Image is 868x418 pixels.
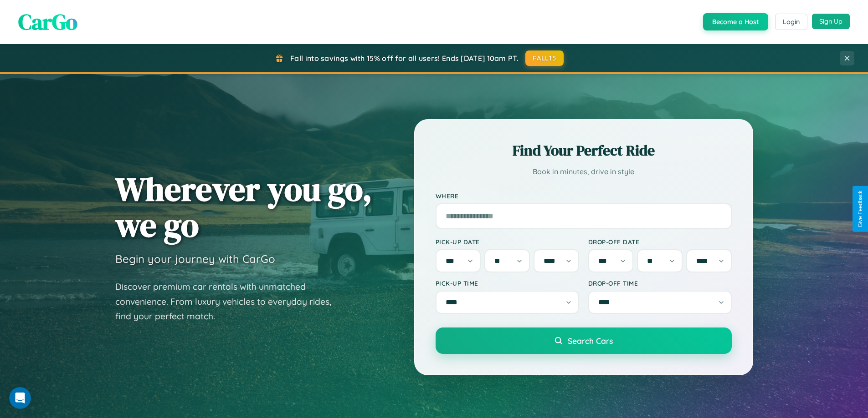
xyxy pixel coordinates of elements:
label: Drop-off Time [588,279,732,287]
label: Pick-up Time [436,279,579,287]
span: CarGo [18,7,77,37]
iframe: Intercom live chat [9,387,31,409]
span: Search Cars [568,336,613,346]
h2: Find Your Perfect Ride [436,141,732,161]
h1: Wherever you go, we go [115,171,372,243]
button: Become a Host [703,13,768,30]
h3: Begin your journey with CarGo [115,252,275,266]
button: FALL15 [525,50,564,66]
button: Sign Up [812,14,850,29]
div: Give Feedback [857,191,863,227]
button: Search Cars [436,327,732,354]
button: Login [775,14,807,30]
label: Pick-up Date [436,238,579,246]
span: Fall into savings with 15% off for all users! Ends [DATE] 10am PT. [290,54,519,63]
label: Where [436,192,732,200]
label: Drop-off Date [588,238,732,246]
p: Book in minutes, drive in style [436,165,732,178]
p: Discover premium car rentals with unmatched convenience. From luxury vehicles to everyday rides, ... [115,279,343,324]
